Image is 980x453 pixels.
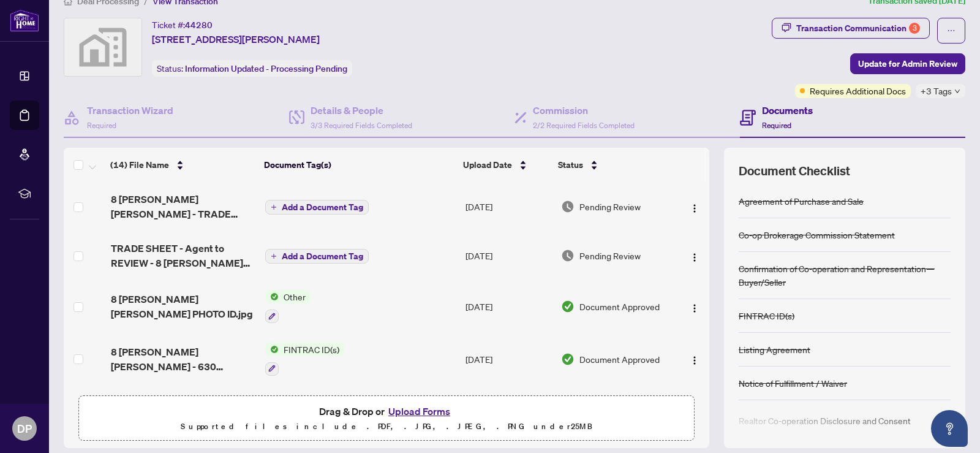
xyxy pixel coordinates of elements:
div: Ticket #: [152,18,213,32]
img: Document Status [561,300,575,313]
th: (14) File Name [105,148,259,182]
button: Status IconFINTRAC ID(s) [265,343,344,376]
span: 2/2 Required Fields Completed [533,121,635,130]
span: 44280 [185,20,213,31]
button: Logo [685,246,704,265]
button: Open asap [931,410,968,447]
span: Document Approved [579,352,660,366]
button: Update for Admin Review [850,53,965,74]
span: plus [271,204,277,210]
span: (14) File Name [110,158,169,172]
img: Document Status [561,249,575,262]
button: Logo [685,349,704,369]
span: Document Checklist [739,162,850,180]
span: plus [271,253,277,259]
img: Status Icon [265,343,279,356]
button: Logo [685,197,704,216]
span: Drag & Drop orUpload FormsSupported files include .PDF, .JPG, .JPEG, .PNG under25MB [79,396,694,441]
div: FINTRAC ID(s) [739,309,794,322]
span: Add a Document Tag [282,252,363,261]
div: Status: [152,60,352,77]
span: Status [558,158,583,172]
span: DP [17,420,32,437]
img: Logo [690,356,699,365]
span: Upload Date [463,158,512,172]
h4: Transaction Wizard [87,103,173,118]
span: Information Updated - Processing Pending [185,63,347,74]
div: Listing Agreement [739,343,810,356]
span: 8 [PERSON_NAME] [PERSON_NAME] - 630 FINTRAC FG.pdf [111,345,255,374]
span: 8 [PERSON_NAME] [PERSON_NAME] - TRADE SHEET.pdf [111,192,255,221]
img: Logo [690,303,699,313]
td: [DATE] [461,386,556,438]
img: Document Status [561,352,575,366]
h4: Documents [762,103,813,118]
img: Document Status [561,200,575,213]
div: 3 [909,23,920,34]
span: down [954,88,960,94]
span: ellipsis [947,26,956,35]
td: [DATE] [461,280,556,333]
button: Add a Document Tag [265,248,369,264]
div: Confirmation of Co-operation and Representation—Buyer/Seller [739,262,951,289]
button: Transaction Communication3 [772,18,930,39]
span: +3 Tags [921,84,952,98]
img: logo [10,9,39,32]
th: Status [553,148,672,182]
span: 8 [PERSON_NAME] [PERSON_NAME] PHOTO ID.jpg [111,292,255,321]
span: Document Approved [579,300,660,313]
span: [STREET_ADDRESS][PERSON_NAME] [152,32,320,47]
img: Status Icon [265,290,279,303]
button: Add a Document Tag [265,249,369,264]
p: Supported files include .PDF, .JPG, .JPEG, .PNG under 25 MB [86,419,687,434]
span: TRADE SHEET - Agent to REVIEW - 8 [PERSON_NAME] Dr.pdf [111,241,255,270]
div: Co-op Brokerage Commission Statement [739,228,895,242]
span: 3/3 Required Fields Completed [311,121,412,130]
td: [DATE] [461,231,556,280]
span: Drag & Drop or [319,403,454,419]
span: Update for Admin Review [858,54,957,74]
button: Add a Document Tag [265,199,369,215]
th: Upload Date [458,148,553,182]
div: Transaction Communication [796,18,920,38]
h4: Details & People [311,103,412,118]
span: Pending Review [579,200,641,213]
td: [DATE] [461,333,556,386]
button: Upload Forms [385,403,454,419]
td: [DATE] [461,182,556,231]
img: svg%3e [64,18,141,76]
span: FINTRAC ID(s) [279,343,344,356]
button: Add a Document Tag [265,200,369,215]
div: Agreement of Purchase and Sale [739,194,864,208]
img: Logo [690,204,699,213]
span: Required [87,121,116,130]
span: Other [279,290,311,303]
span: Add a Document Tag [282,203,363,211]
span: Requires Additional Docs [810,84,906,97]
div: Realtor Co-operation Disclosure and Consent [739,414,911,427]
button: Logo [685,297,704,316]
span: Pending Review [579,249,641,262]
button: Status IconOther [265,290,311,323]
h4: Commission [533,103,635,118]
span: Required [762,121,791,130]
th: Document Tag(s) [259,148,458,182]
div: Notice of Fulfillment / Waiver [739,376,847,390]
img: Logo [690,253,699,262]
